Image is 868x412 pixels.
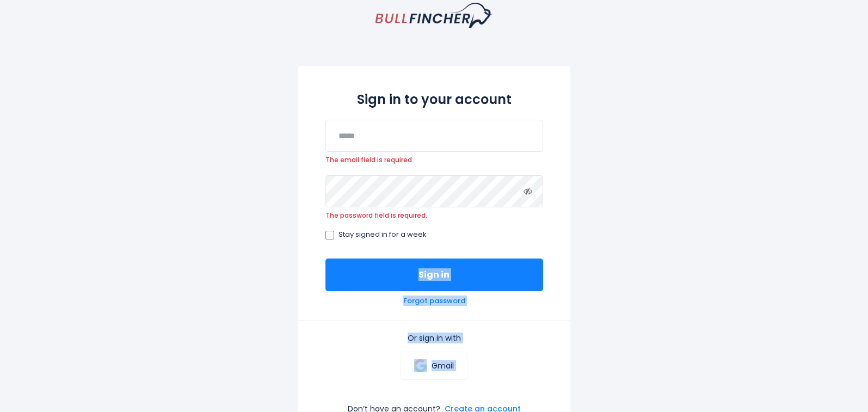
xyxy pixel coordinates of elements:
[325,211,543,220] span: The password field is required.
[401,352,467,380] a: Gmail
[432,361,454,371] p: Gmail
[325,333,543,343] p: Or sign in with
[403,297,465,306] a: Forgot password
[325,259,543,291] button: Sign in
[338,230,427,239] span: Stay signed in for a week
[325,231,334,239] input: Stay signed in for a week
[325,156,543,164] span: The email field is required.
[375,3,493,28] a: homepage
[325,90,543,109] h2: Sign in to your account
